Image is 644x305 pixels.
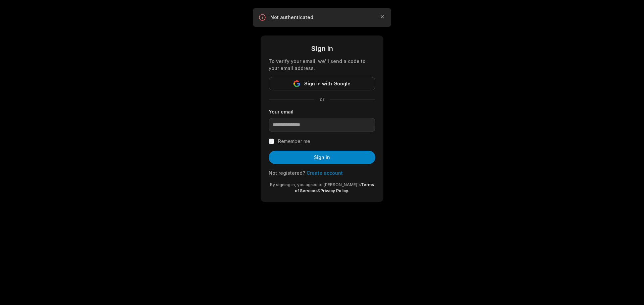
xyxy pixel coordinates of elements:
[278,137,310,145] label: Remember me
[270,182,361,187] span: By signing in, you agree to [PERSON_NAME]'s
[269,151,375,164] button: Sign in
[269,44,375,54] div: Sign in
[318,188,320,193] span: &
[348,188,349,193] span: .
[269,170,305,176] span: Not registered?
[269,77,375,90] button: Sign in with Google
[307,170,343,176] a: Create account
[270,14,374,21] p: Not authenticated
[304,80,351,88] span: Sign in with Google
[269,108,375,115] label: Your email
[320,188,348,193] a: Privacy Policy
[314,96,330,103] span: or
[295,182,374,193] a: Terms of Services
[269,58,375,72] div: To verify your email, we'll send a code to your email address.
